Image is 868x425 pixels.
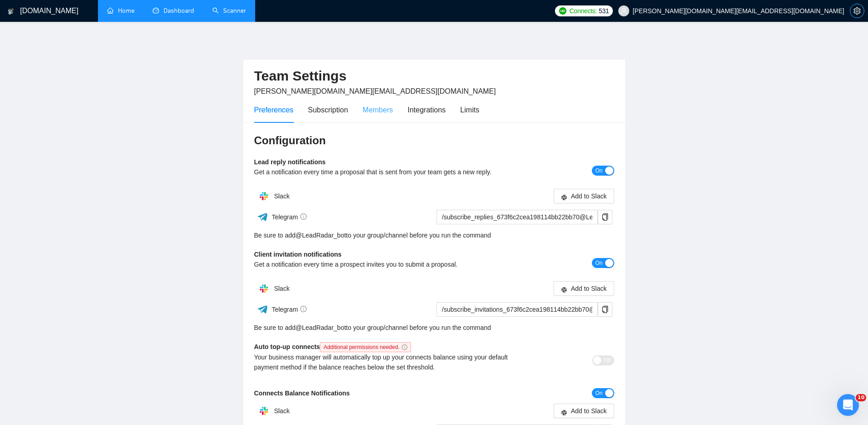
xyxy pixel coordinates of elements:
img: hpQkSZIkSZIkSZIkSZIkSZIkSZIkSZIkSZIkSZIkSZIkSZIkSZIkSZIkSZIkSZIkSZIkSZIkSZIkSZIkSZIkSZIkSZIkSZIkS... [255,279,273,298]
img: upwork-logo.png [559,7,566,15]
button: slackAdd to Slack [554,189,614,203]
span: Off [604,355,611,365]
span: info-circle [300,213,307,220]
div: Integrations [408,104,446,116]
span: 10 [856,394,866,401]
span: Slack [274,285,289,292]
span: Slack [274,192,289,200]
div: Members [363,104,393,116]
a: homeHome [107,7,134,15]
iframe: Intercom live chat [837,394,859,416]
span: Connects: [570,6,597,16]
span: copy [598,306,612,313]
div: Preferences [254,104,293,116]
span: On [595,166,602,176]
img: hpQkSZIkSZIkSZIkSZIkSZIkSZIkSZIkSZIkSZIkSZIkSZIkSZIkSZIkSZIkSZIkSZIkSZIkSZIkSZIkSZIkSZIkSZIkSZIkS... [255,402,273,420]
span: user [621,8,627,14]
b: Auto top-up connects [254,343,415,350]
div: Your business manager will automatically top up your connects balance using your default payment ... [254,352,524,372]
a: @LeadRadar_bot [296,323,346,333]
button: copy [598,210,612,224]
span: Add to Slack [571,406,607,416]
span: copy [598,213,612,221]
div: Get a notification every time a prospect invites you to submit a proposal. [254,259,524,269]
h3: Configuration [254,133,614,148]
h2: Team Settings [254,67,614,86]
button: copy [598,302,612,317]
span: 531 [599,6,609,16]
div: Be sure to add to your group/channel before you run the command [254,323,614,333]
span: Slack [274,407,289,415]
button: setting [850,4,864,18]
span: Add to Slack [571,283,607,293]
a: setting [850,7,864,15]
span: Telegram [272,306,307,313]
div: Limits [460,104,479,116]
button: slackAdd to Slack [554,404,614,418]
button: slackAdd to Slack [554,281,614,296]
img: ww3wtPAAAAAElFTkSuQmCC [257,304,268,315]
span: On [595,388,602,398]
span: slack [561,409,567,415]
div: Get a notification every time a proposal that is sent from your team gets a new reply. [254,167,524,177]
span: slack [561,286,567,293]
span: [PERSON_NAME][DOMAIN_NAME][EMAIL_ADDRESS][DOMAIN_NAME] [254,87,496,95]
img: logo [8,4,14,19]
b: Connects Balance Notifications [254,390,350,397]
div: Be sure to add to your group/channel before you run the command [254,230,614,240]
img: hpQkSZIkSZIkSZIkSZIkSZIkSZIkSZIkSZIkSZIkSZIkSZIkSZIkSZIkSZIkSZIkSZIkSZIkSZIkSZIkSZIkSZIkSZIkSZIkS... [255,187,273,205]
img: ww3wtPAAAAAElFTkSuQmCC [257,211,268,223]
span: slack [561,194,567,201]
span: Additional permissions needed. [320,342,411,352]
div: Subscription [308,104,348,116]
b: Client invitation notifications [254,251,342,258]
span: Telegram [272,213,307,221]
span: On [595,258,602,268]
span: info-circle [300,306,307,312]
a: @LeadRadar_bot [296,230,346,240]
b: Lead reply notifications [254,158,326,166]
span: setting [850,7,864,15]
span: info-circle [402,344,407,350]
a: dashboardDashboard [153,7,194,15]
span: Add to Slack [571,191,607,201]
a: searchScanner [212,7,246,15]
